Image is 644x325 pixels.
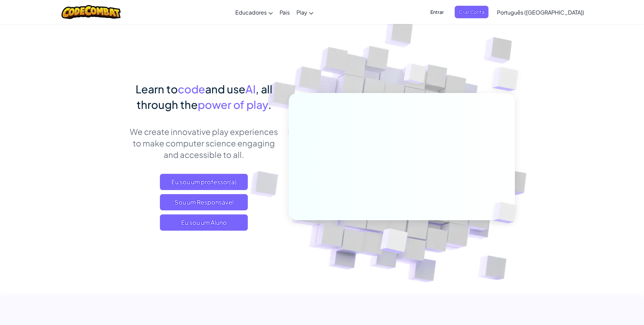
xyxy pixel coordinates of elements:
p: We create innovative play experiences to make computer science engaging and accessible to all. [129,126,279,160]
a: Português ([GEOGRAPHIC_DATA]) [494,3,588,21]
span: Learn to [136,82,178,96]
a: Eu sou um professor(a) [160,174,248,190]
a: Play [293,3,317,21]
button: Criar Conta [455,6,488,18]
span: Português ([GEOGRAPHIC_DATA]) [497,9,584,16]
span: . [268,98,271,111]
span: AI [245,82,256,96]
img: Overlap cubes [391,50,439,101]
img: CodeCombat logo [62,5,121,19]
a: Educadores [232,3,276,21]
span: and use [205,82,245,96]
a: Sou um Responsável [160,194,248,210]
span: code [178,82,205,96]
img: Overlap cubes [479,51,537,108]
span: power of play [198,98,268,111]
a: Pais [276,3,293,21]
span: Educadores [235,9,267,16]
img: Overlap cubes [481,188,532,237]
button: Entrar [426,6,448,18]
button: Eu sou um Aluno [160,214,248,231]
span: Play [296,9,307,16]
img: Overlap cubes [363,214,424,270]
